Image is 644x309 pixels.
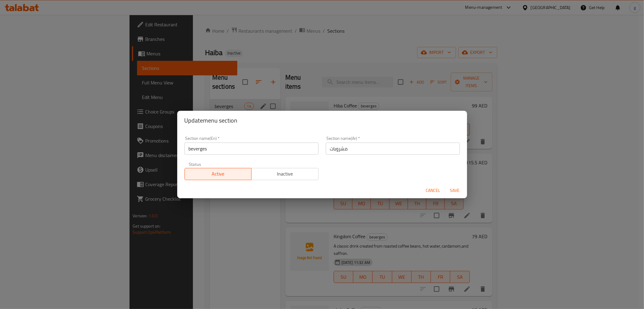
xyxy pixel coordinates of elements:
button: Cancel [424,185,443,196]
button: Inactive [251,168,319,180]
input: Please enter section name(en) [184,143,319,155]
button: Save [445,185,465,196]
h2: Update menu section [184,116,460,125]
input: Please enter section name(ar) [326,143,460,155]
button: Active [184,168,252,180]
span: Save [448,187,462,194]
span: Active [187,169,249,178]
span: Cancel [426,187,441,194]
span: Inactive [254,169,316,178]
